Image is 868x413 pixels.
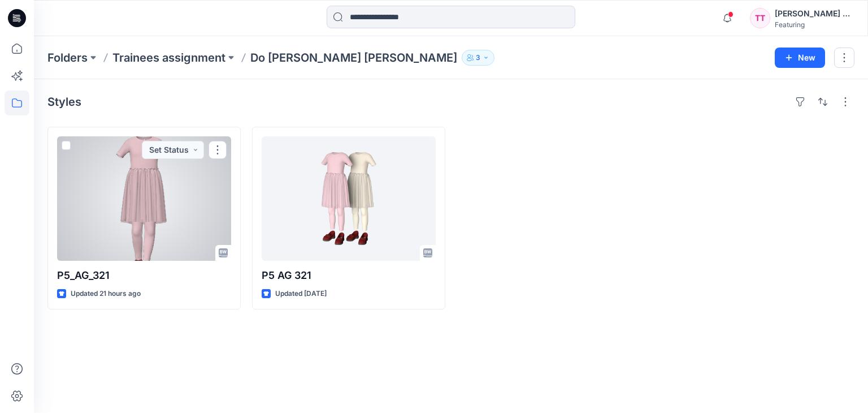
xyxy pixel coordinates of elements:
[262,268,436,283] p: P5 AG 321
[112,50,225,66] a: Trainees assignment
[71,288,141,300] p: Updated 21 hours ago
[462,50,494,66] button: 3
[47,50,88,66] a: Folders
[775,20,854,29] div: Featuring
[476,51,480,64] p: 3
[775,48,825,68] button: New
[47,95,81,109] h4: Styles
[57,136,231,261] a: P5_AG_321
[750,8,770,28] div: TT
[250,50,457,66] p: Do [PERSON_NAME] [PERSON_NAME]
[775,7,854,20] div: [PERSON_NAME] Do Thi
[57,268,231,283] p: P5_AG_321
[262,136,436,261] a: P5 AG 321
[275,288,327,300] p: Updated [DATE]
